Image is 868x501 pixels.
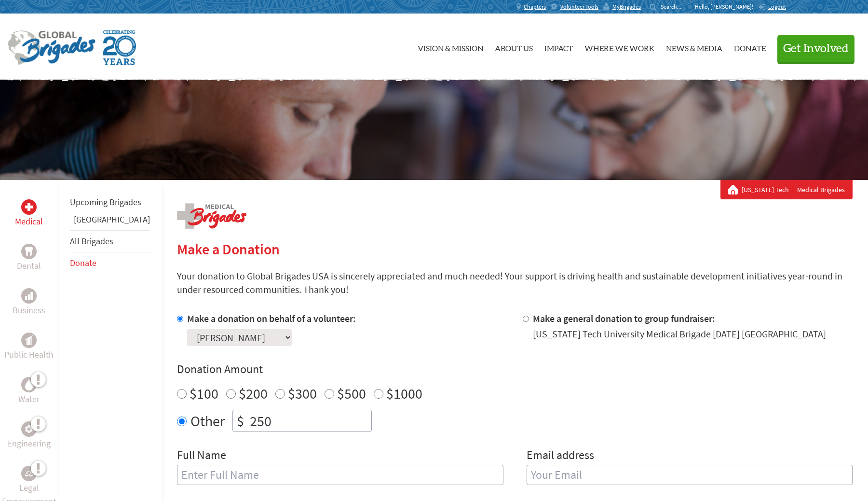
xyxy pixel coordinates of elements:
[25,425,33,433] img: Engineering
[21,199,37,215] div: Medical
[612,3,641,11] span: MyBrigades
[8,30,95,65] img: Global Brigades Logo
[734,22,766,72] a: Donate
[728,185,845,195] div: Medical Brigades
[15,215,43,228] p: Medical
[233,410,248,431] div: $
[524,3,546,11] span: Chapters
[177,203,246,229] img: logo-medical.png
[495,22,533,72] a: About Us
[190,410,225,432] label: Other
[783,43,849,55] span: Get Involved
[70,257,96,268] a: Donate
[177,362,853,377] h4: Donation Amount
[25,471,33,476] img: Legal Empowerment
[418,22,483,72] a: Vision & Mission
[584,22,654,72] a: Where We Work
[25,335,33,345] img: Public Health
[288,384,317,403] label: $300
[18,392,40,406] p: Water
[177,465,503,485] input: Enter Full Name
[666,22,722,72] a: News & Media
[8,421,51,450] a: EngineeringEngineering
[21,421,37,437] div: Engineering
[70,196,141,208] a: Upcoming Brigades
[70,236,113,247] a: All Brigades
[777,35,854,62] button: Get Involved
[21,466,37,481] div: Legal Empowerment
[17,259,41,273] p: Dental
[177,447,226,465] label: Full Name
[533,312,715,324] label: Make a general donation to group fundraiser:
[25,379,33,390] img: Water
[17,244,41,273] a: DentalDental
[768,3,786,10] span: Logout
[533,327,826,341] div: [US_STATE] Tech University Medical Brigade [DATE] [GEOGRAPHIC_DATA]
[25,247,33,256] img: Dental
[742,185,793,195] a: [US_STATE] Tech
[18,377,40,406] a: WaterWater
[15,199,43,228] a: MedicalMedical
[187,312,356,324] label: Make a donation on behalf of a volunteer:
[190,384,218,403] label: $100
[239,384,268,403] label: $200
[103,30,136,65] img: Global Brigades Celebrating 20 Years
[13,288,45,317] a: BusinessBusiness
[527,447,594,465] label: Email address
[21,377,37,392] div: Water
[386,384,422,403] label: $1000
[21,333,37,348] div: Public Health
[544,22,573,72] a: Impact
[527,465,853,485] input: Your Email
[758,3,786,11] a: Logout
[661,3,688,10] input: Search...
[4,348,54,362] p: Public Health
[21,244,37,259] div: Dental
[177,240,853,258] h2: Make a Donation
[560,3,598,11] span: Volunteer Tools
[25,203,33,211] img: Medical
[337,384,366,403] label: $500
[8,437,51,450] p: Engineering
[4,333,54,362] a: Public HealthPublic Health
[70,213,150,230] li: Ghana
[13,304,45,317] p: Business
[21,288,37,304] div: Business
[177,269,853,296] p: Your donation to Global Brigades USA is sincerely appreciated and much needed! Your support is dr...
[70,252,150,274] li: Donate
[25,292,33,300] img: Business
[74,214,150,225] a: [GEOGRAPHIC_DATA]
[70,192,150,213] li: Upcoming Brigades
[695,3,758,11] p: Hello, [PERSON_NAME]!
[70,230,150,252] li: All Brigades
[248,410,371,431] input: Enter Amount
